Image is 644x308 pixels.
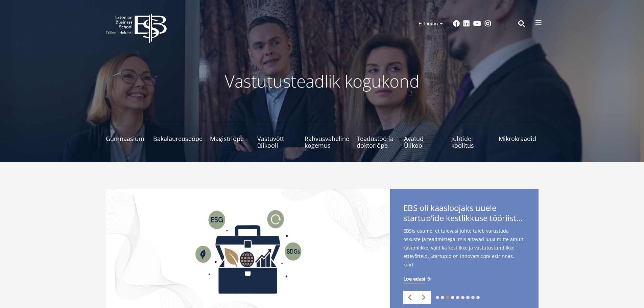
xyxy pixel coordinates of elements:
[210,122,250,149] a: Magistriõpe
[451,135,491,149] span: Juhtide koolitus
[473,20,481,27] a: Youtube
[153,135,202,142] span: Bakalaureuseõpe
[403,276,425,282] span: Loe edasi
[305,122,349,149] a: Rahvusvaheline kogemus
[210,135,250,142] span: Magistriõpe
[463,20,470,27] a: Linkedin
[484,20,491,27] a: Instagram
[404,122,444,149] a: Avatud Ülikool
[461,296,464,299] a: 6
[451,296,454,299] a: 4
[476,296,480,299] a: 9
[451,122,491,149] a: Juhtide koolitus
[471,296,475,299] a: 8
[417,291,431,304] a: Next
[403,203,525,225] span: EBS oli kaasloojaks uuele
[153,122,202,149] a: Bakalaureuseõpe
[499,122,539,149] a: Mikrokraadid
[257,135,297,149] span: Vastuvõtt ülikooli
[403,227,525,280] span: EBSis usume, et tulevasi juhte tuleb varustada oskuste ja teadmistega, mis aitavad luua mitte ain...
[499,135,539,142] span: Mikrokraadid
[257,122,297,149] a: Vastuvõtt ülikooli
[446,296,449,299] a: 3
[453,20,460,27] a: Facebook
[404,135,444,149] span: Avatud Ülikool
[466,296,470,299] a: 7
[305,135,349,149] span: Rahvusvaheline kogemus
[143,71,501,91] p: Vastutusteadlik kogukond
[436,296,439,299] a: 1
[106,135,146,142] span: Gümnaasium
[403,276,432,282] a: Loe edasi
[403,291,417,304] a: Previous
[456,296,459,299] a: 5
[403,213,525,223] span: startup’ide kestlikkuse tööriistakastile
[357,135,397,149] span: Teadustöö ja doktoriõpe
[106,122,146,149] a: Gümnaasium
[441,296,444,299] a: 2
[357,122,397,149] a: Teadustöö ja doktoriõpe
